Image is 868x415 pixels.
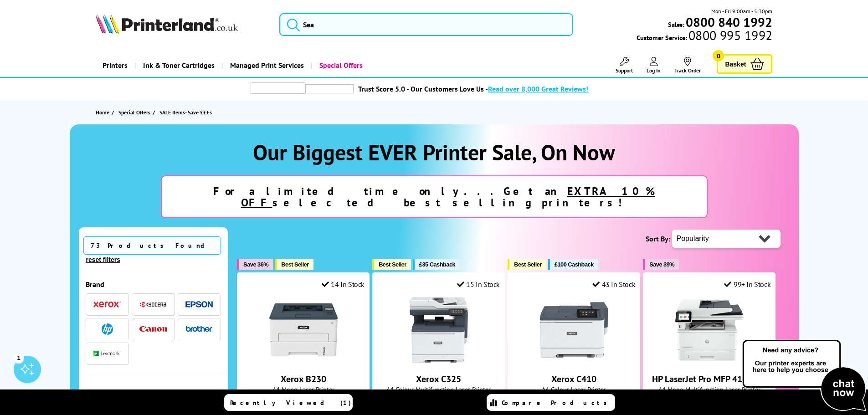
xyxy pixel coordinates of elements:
[134,54,221,77] a: Ink & Toner Cartridges
[637,31,772,42] span: Customer Service:
[91,298,123,311] button: Xerox
[91,323,123,335] button: HP
[137,323,169,335] button: Canon
[96,14,268,36] a: Printerland Logo
[241,184,655,210] u: EXTRA 10% OFF
[740,338,868,413] img: Open Live Chat window
[139,301,167,308] img: Kyocera
[185,326,213,332] img: Brother
[159,109,212,116] span: SALE Items- Save £££s
[269,296,338,364] img: Xerox B230
[514,261,542,268] span: Best Seller
[675,357,744,366] a: HP LaserJet Pro MFP 4102fdw
[183,298,216,311] button: Epson
[713,50,724,61] span: 0
[311,54,370,77] a: Special Offers
[725,58,746,70] span: Basket
[143,54,215,77] span: Ink & Toner Cartridges
[183,323,216,335] button: Brother
[405,357,473,366] a: Xerox C325
[686,14,772,31] b: 0800 840 1992
[230,399,351,407] span: Recently Viewed (1)
[281,261,309,268] span: Best Seller
[275,259,313,270] button: Best Seller
[502,399,612,407] span: Compare Products
[555,261,594,268] span: £100 Cashback
[413,259,460,270] button: £35 Cashback
[372,259,411,270] button: Best Seller
[540,296,608,364] img: Xerox C410
[711,7,772,15] span: Mon - Fri 9:00am - 5:30pm
[649,261,674,268] span: Save 39%
[717,54,772,74] a: Basket 0
[118,108,150,117] span: Special Offers
[281,373,326,385] a: Xerox B230
[96,54,134,77] a: Printers
[137,298,169,311] button: Kyocera
[139,326,167,332] img: Canon
[86,280,221,289] div: Brand
[416,373,461,385] a: Xerox C325
[724,280,770,289] div: 99+ In Stock
[643,259,679,270] button: Save 39%
[279,13,573,36] input: Sea
[213,184,655,210] strong: For a limited time only...Get an selected best selling printers!
[377,385,500,394] span: A4 Colour Multifunction Laser Printer
[358,84,588,93] a: Trust Score 5.0 - Our Customers Love Us -Read over 8,000 Great Reviews!
[269,357,338,366] a: Xerox B230
[540,357,608,366] a: Xerox C410
[684,18,772,26] a: 0800 840 1992
[405,296,473,364] img: Xerox C325
[305,84,354,93] img: trustpilot rating
[616,67,633,74] span: Support
[96,108,112,117] a: Home
[118,108,153,117] a: Special Offers
[487,394,615,411] a: Compare Products
[647,67,661,74] span: Log In
[647,57,661,74] a: Log In
[652,373,766,385] a: HP LaserJet Pro MFP 4102fdw
[251,82,305,94] img: trustpilot rating
[616,57,633,74] a: Support
[508,259,546,270] button: Best Seller
[243,261,268,268] span: Save 36%
[551,373,596,385] a: Xerox C410
[648,385,770,394] span: A4 Mono Multifunction Laser Printer
[457,280,500,289] div: 15 In Stock
[224,394,353,411] a: Recently Viewed (1)
[674,57,701,74] a: Track Order
[592,280,635,289] div: 43 In Stock
[83,256,123,264] button: reset filters
[96,14,238,34] img: Printerland Logo
[687,31,772,40] span: 0800 995 1992
[83,236,221,255] span: 73 Products Found
[548,259,598,270] button: £100 Cashback
[185,301,213,308] img: Epson
[379,261,406,268] span: Best Seller
[91,348,123,360] button: Lexmark
[14,353,24,363] div: 1
[242,385,365,394] span: A4 Mono Laser Printer
[419,261,455,268] span: £35 Cashback
[646,234,670,243] span: Sort By:
[79,138,790,166] h1: Our Biggest EVER Printer Sale, On Now
[93,351,121,356] img: Lexmark
[237,259,273,270] button: Save 36%
[668,20,684,29] span: Sales:
[488,84,588,93] span: Read over 8,000 Great Reviews!
[93,301,121,307] img: Xerox
[322,280,365,289] div: 14 In Stock
[513,385,635,394] span: A4 Colour Laser Printer
[675,296,744,364] img: HP LaserJet Pro MFP 4102fdw
[102,323,113,335] img: HP
[221,54,311,77] a: Managed Print Services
